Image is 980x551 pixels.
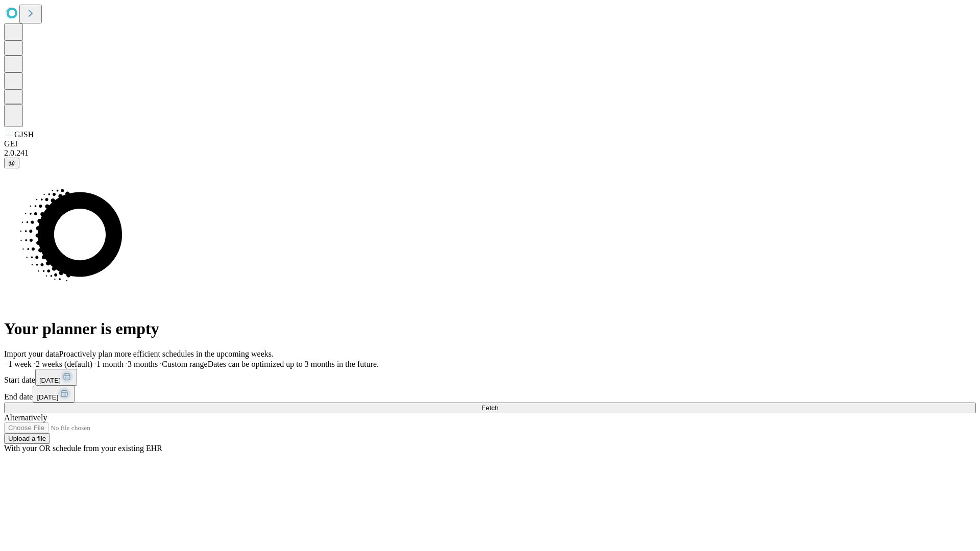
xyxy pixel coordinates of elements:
div: 2.0.241 [4,148,976,158]
h1: Your planner is empty [4,319,976,338]
div: Start date [4,369,976,386]
span: 1 month [96,360,124,368]
span: Alternatively [4,413,47,422]
span: [DATE] [39,377,61,384]
span: [DATE] [37,393,58,401]
span: @ [8,159,15,167]
span: 2 weeks (default) [36,360,92,368]
button: @ [4,158,19,168]
span: Import your data [4,349,59,358]
span: Fetch [481,404,498,412]
div: GEI [4,139,976,148]
button: [DATE] [33,386,75,403]
div: End date [4,386,976,403]
button: Fetch [4,403,976,413]
button: Upload a file [4,433,50,444]
span: 1 week [8,360,32,368]
span: Proactively plan more efficient schedules in the upcoming weeks. [59,349,274,358]
span: GJSH [14,130,34,139]
span: 3 months [128,360,158,368]
span: Custom range [162,360,207,368]
span: With your OR schedule from your existing EHR [4,444,162,453]
span: Dates can be optimized up to 3 months in the future. [208,360,379,368]
button: [DATE] [35,369,77,386]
